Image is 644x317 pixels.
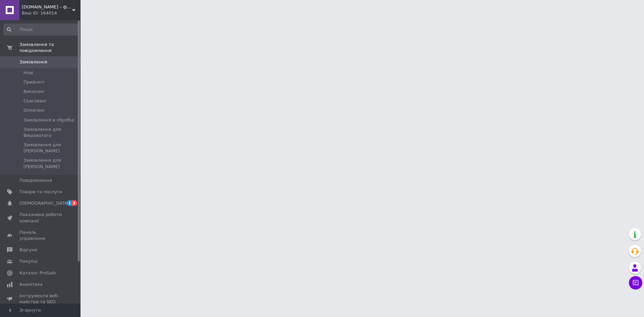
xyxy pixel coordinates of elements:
[23,70,33,76] span: Нові
[19,200,69,206] span: [DEMOGRAPHIC_DATA]
[629,276,642,289] button: Чат з покупцем
[19,293,62,305] span: Інструменти веб-майстра та SEO
[19,59,47,65] span: Замовлення
[22,4,72,10] span: Autosklad.ua – фарби, автоемалі, герметики, лаки, набори інструментів, компресори
[72,200,77,206] span: 2
[23,89,44,95] span: Виконані
[3,23,79,36] input: Пошук
[23,117,74,123] span: Замовлення в обробці
[19,270,56,276] span: Каталог ProSale
[23,142,78,154] span: Замовлення для [PERSON_NAME]
[67,200,72,206] span: 1
[23,98,46,104] span: Скасовані
[19,212,62,224] span: Показники роботи компанії
[23,126,78,139] span: Замовлення для Вишоватого
[19,189,62,195] span: Товари та послуги
[19,281,43,287] span: Аналітика
[19,258,38,264] span: Покупці
[19,42,80,54] span: Замовлення та повідомлення
[22,10,80,16] div: Ваш ID: 164014
[23,157,78,169] span: Замовлення для [PERSON_NAME]
[19,177,52,183] span: Повідомлення
[23,79,44,85] span: Прийняті
[19,247,37,253] span: Відгуки
[19,229,62,242] span: Панель управління
[23,107,45,113] span: Оплачені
